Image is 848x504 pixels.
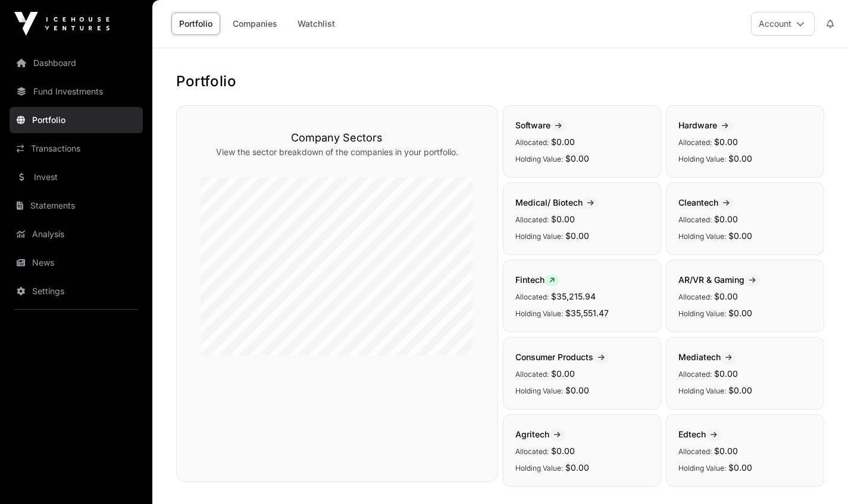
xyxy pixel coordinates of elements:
[10,50,143,76] a: Dashboard
[515,429,565,439] span: Agritech
[10,78,143,105] a: Fund Investments
[551,368,575,379] span: $0.00
[515,275,559,285] span: Fintech
[678,155,726,163] span: Holding Value:
[714,137,738,147] span: $0.00
[515,386,563,395] span: Holding Value:
[751,12,815,36] button: Account
[678,464,726,472] span: Holding Value:
[714,446,738,456] span: $0.00
[10,250,143,276] a: News
[565,462,589,472] span: $0.00
[678,370,712,379] span: Allocated:
[678,447,712,456] span: Allocated:
[10,221,143,247] a: Analysis
[678,352,737,362] span: Mediatech
[515,447,549,456] span: Allocated:
[10,278,143,304] a: Settings
[515,309,563,318] span: Holding Value:
[515,120,567,130] span: Software
[515,232,563,241] span: Holding Value:
[678,138,712,147] span: Allocated:
[728,231,752,241] span: $0.00
[10,193,143,219] a: Statements
[678,215,712,224] span: Allocated:
[515,292,549,301] span: Allocated:
[515,464,563,472] span: Holding Value:
[225,12,285,35] a: Companies
[201,130,474,146] h3: Company Sectors
[565,231,589,241] span: $0.00
[14,12,109,36] img: Icehouse Ventures Logo
[678,429,722,439] span: Edtech
[728,308,752,318] span: $0.00
[678,197,734,207] span: Cleantech
[201,146,474,158] p: View the sector breakdown of the companies in your portfolio.
[678,386,726,395] span: Holding Value:
[515,352,609,362] span: Consumer Products
[565,308,609,318] span: $35,551.47
[10,136,143,162] a: Transactions
[171,12,220,35] a: Portfolio
[678,275,761,285] span: AR/VR & Gaming
[515,155,563,163] span: Holding Value:
[551,137,575,147] span: $0.00
[515,138,549,147] span: Allocated:
[551,446,575,456] span: $0.00
[565,385,589,395] span: $0.00
[714,368,738,379] span: $0.00
[515,197,599,207] span: Medical/ Biotech
[565,153,589,163] span: $0.00
[678,309,726,318] span: Holding Value:
[515,370,549,379] span: Allocated:
[728,462,752,472] span: $0.00
[728,153,752,163] span: $0.00
[10,107,143,133] a: Portfolio
[551,214,575,224] span: $0.00
[714,214,738,224] span: $0.00
[728,385,752,395] span: $0.00
[678,232,726,241] span: Holding Value:
[176,72,824,91] h1: Portfolio
[10,164,143,190] a: Invest
[551,291,596,301] span: $35,215.94
[714,291,738,301] span: $0.00
[788,447,848,504] iframe: Chat Widget
[515,215,549,224] span: Allocated:
[678,292,712,301] span: Allocated:
[678,120,733,130] span: Hardware
[290,12,343,35] a: Watchlist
